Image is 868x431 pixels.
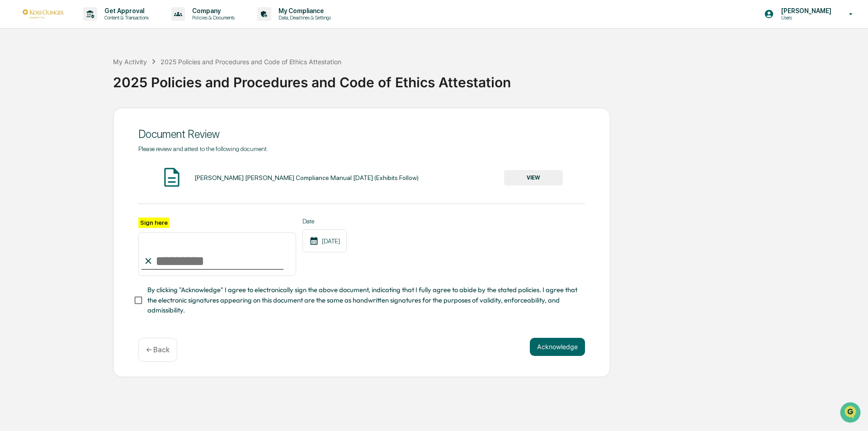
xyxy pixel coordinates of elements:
[9,69,25,85] img: 1746055101610-c473b297-6a78-478c-a979-82029cc54cd1
[302,218,347,225] label: Date
[9,115,16,122] div: 🖐️
[138,128,585,141] div: Document Review
[5,110,62,127] a: 🖐️Preclearance
[62,110,116,127] a: 🗄️Attestations
[97,7,153,14] p: Get Approval
[66,115,73,122] div: 🗄️
[113,67,863,90] div: 2025 Policies and Procedures and Code of Ethics Attestation
[154,72,165,83] button: Start new chat
[271,14,335,21] p: Data, Deadlines & Settings
[138,145,268,152] span: Please review and attest to the following document.
[18,131,57,140] span: Data Lookup
[774,14,836,21] p: Users
[9,19,165,33] p: How can we help?
[504,170,563,185] button: VIEW
[530,338,585,356] button: Acknowledge
[194,174,419,181] div: [PERSON_NAME] [PERSON_NAME] Compliance Manual [DATE] (Exhibits Follow)
[160,166,183,189] img: Document Icon
[75,114,112,123] span: Attestations
[147,285,578,315] span: By clicking "Acknowledge" I agree to electronically sign the above document, indicating that I fu...
[97,14,153,21] p: Content & Transactions
[5,128,61,144] a: 🔎Data Lookup
[31,78,114,85] div: We're available if you need us!
[9,132,16,139] div: 🔎
[64,153,109,160] a: Powered byPylon
[271,7,335,14] p: My Compliance
[18,114,58,123] span: Preclearance
[24,41,149,51] input: Clear
[839,401,863,426] iframe: Open customer support
[113,58,147,66] div: My Activity
[90,153,109,160] span: Pylon
[185,14,239,21] p: Policies & Documents
[302,229,347,252] div: [DATE]
[185,7,239,14] p: Company
[774,7,836,14] p: [PERSON_NAME]
[160,58,341,66] div: 2025 Policies and Procedures and Code of Ethics Attestation
[31,69,148,78] div: Start new chat
[138,218,169,228] label: Sign here
[22,9,65,18] img: logo
[146,346,170,354] p: ← Back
